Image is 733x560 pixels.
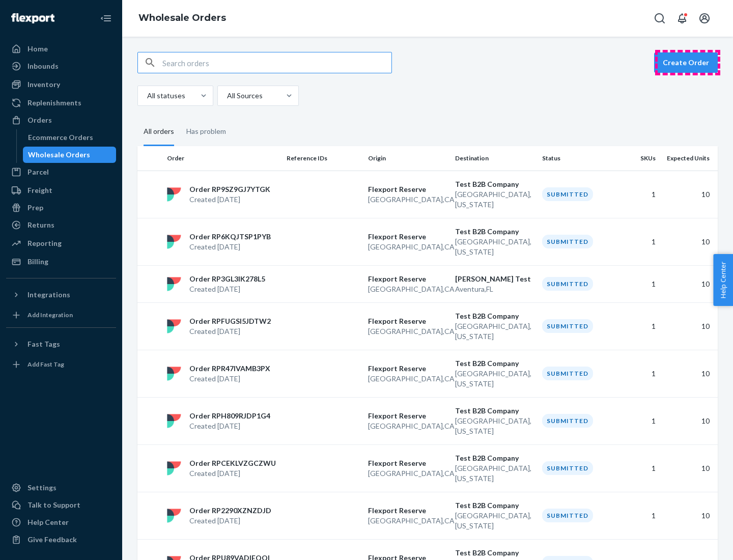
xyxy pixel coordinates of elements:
p: Created [DATE] [189,242,271,252]
a: Parcel [6,164,116,180]
div: Prep [27,203,43,213]
td: 10 [660,492,718,539]
p: [GEOGRAPHIC_DATA] , CA [368,421,447,431]
button: Open Search Box [650,8,670,29]
a: Orders [6,112,116,128]
div: Parcel [27,167,49,177]
p: [GEOGRAPHIC_DATA] , [US_STATE] [455,463,534,484]
span: Help Center [713,254,733,306]
p: Flexport Reserve [368,411,447,421]
p: Order RPFUGSI5JDTW2 [189,316,271,326]
td: 1 [619,397,660,444]
p: Flexport Reserve [368,184,447,194]
button: Create Order [654,52,718,73]
div: Integrations [27,290,70,300]
div: Inbounds [27,61,59,71]
button: Open notifications [672,8,692,29]
div: Submitted [542,235,593,248]
p: Test B2B Company [455,227,534,237]
img: flexport logo [167,187,181,202]
div: Freight [27,185,52,195]
img: flexport logo [167,277,181,291]
img: flexport logo [167,367,181,381]
p: [GEOGRAPHIC_DATA] , [US_STATE] [455,237,534,257]
p: Flexport Reserve [368,274,447,284]
div: Add Integration [27,311,73,319]
p: Order RP3GL3IK278L5 [189,274,265,284]
p: Test B2B Company [455,406,534,416]
th: Origin [364,146,451,171]
p: Created [DATE] [189,284,265,294]
button: Fast Tags [6,336,116,352]
div: Submitted [542,277,593,291]
th: Status [538,146,619,171]
div: Ecommerce Orders [28,132,93,143]
p: Order RP9SZ9GJ7YTGK [189,184,270,194]
td: 10 [660,350,718,397]
div: Submitted [542,319,593,333]
th: Destination [451,146,538,171]
p: Created [DATE] [189,421,270,431]
td: 1 [619,350,660,397]
p: [GEOGRAPHIC_DATA] , [US_STATE] [455,369,534,389]
p: Test B2B Company [455,548,534,558]
td: 1 [619,444,660,492]
p: Created [DATE] [189,374,270,384]
p: [GEOGRAPHIC_DATA] , [US_STATE] [455,189,534,210]
p: Test B2B Company [455,500,534,511]
div: Inventory [27,79,60,90]
p: [GEOGRAPHIC_DATA] , [US_STATE] [455,321,534,342]
p: [GEOGRAPHIC_DATA] , CA [368,326,447,337]
th: SKUs [619,146,660,171]
p: Order RP2290XZNZDJD [189,506,271,516]
p: Test B2B Company [455,453,534,463]
p: Order RP6KQJTSP1PYB [189,232,271,242]
div: Talk to Support [27,500,80,510]
p: Order RPCEKLVZGCZWU [189,458,276,468]
div: Fast Tags [27,339,60,349]
a: Wholesale Orders [138,12,226,23]
div: Submitted [542,461,593,475]
a: Add Integration [6,307,116,323]
p: Test B2B Company [455,179,534,189]
p: [GEOGRAPHIC_DATA] , CA [368,194,447,205]
a: Freight [6,182,116,199]
p: Test B2B Company [455,358,534,369]
p: Order RPR47IVAMB3PX [189,363,270,374]
div: Returns [27,220,54,230]
a: Inbounds [6,58,116,74]
td: 10 [660,265,718,302]
div: Has problem [186,118,226,145]
div: Submitted [542,367,593,380]
a: Talk to Support [6,497,116,513]
button: Open account menu [694,8,715,29]
a: Reporting [6,235,116,251]
div: Home [27,44,48,54]
a: Add Fast Tag [6,356,116,373]
td: 1 [619,265,660,302]
img: flexport logo [167,235,181,249]
a: Inventory [6,76,116,93]
button: Close Navigation [96,8,116,29]
div: Give Feedback [27,535,77,545]
p: Flexport Reserve [368,316,447,326]
img: flexport logo [167,414,181,428]
p: [GEOGRAPHIC_DATA] , CA [368,242,447,252]
div: Settings [27,483,57,493]
td: 1 [619,171,660,218]
td: 1 [619,302,660,350]
p: Flexport Reserve [368,232,447,242]
div: Help Center [27,517,69,527]
p: Created [DATE] [189,516,271,526]
p: Test B2B Company [455,311,534,321]
a: Prep [6,200,116,216]
a: Settings [6,480,116,496]
p: Aventura , FL [455,284,534,294]
p: [PERSON_NAME] Test [455,274,534,284]
div: Reporting [27,238,62,248]
div: Add Fast Tag [27,360,64,369]
a: Replenishments [6,95,116,111]
div: Billing [27,257,48,267]
th: Order [163,146,283,171]
th: Reference IDs [283,146,364,171]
